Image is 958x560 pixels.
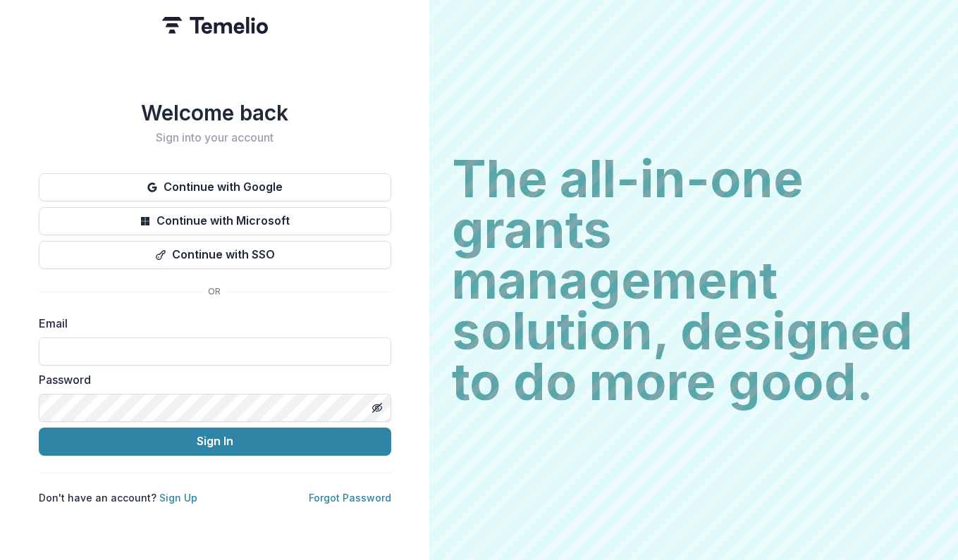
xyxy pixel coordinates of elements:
a: Sign Up [159,492,197,504]
button: Continue with Microsoft [39,207,391,235]
label: Email [39,315,383,332]
img: Temelio [162,17,268,34]
button: Sign In [39,428,391,456]
h2: Sign into your account [39,131,391,144]
button: Continue with Google [39,173,391,201]
a: Forgot Password [309,492,391,504]
p: Don't have an account? [39,490,197,505]
button: Toggle password visibility [366,397,388,419]
h1: Welcome back [39,100,391,125]
label: Password [39,371,383,388]
button: Continue with SSO [39,241,391,269]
